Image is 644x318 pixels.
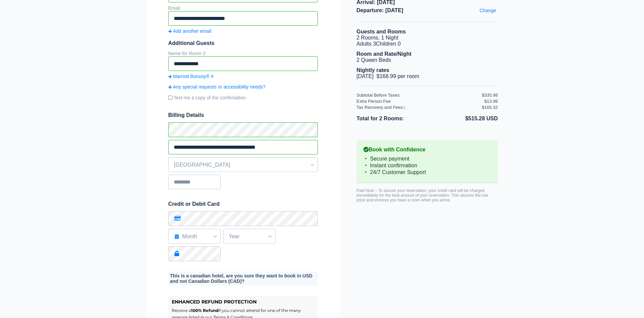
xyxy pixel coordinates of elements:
[357,41,498,47] li: Adults 3
[363,155,491,162] li: Secure payment
[168,40,318,46] div: Additional Guests
[168,92,318,103] label: Text me a copy of the confirmation
[482,105,498,110] div: $165.32
[168,84,318,90] a: Any special requests or accessibility needs?
[169,159,317,171] span: [GEOGRAPHIC_DATA]
[357,29,406,34] b: Guests and Rooms
[484,99,498,104] div: $13.98
[170,273,313,284] b: This is a canadian hotel, are you sure they want to book in USD and not Canadian Dollars (CAD)?
[363,147,491,153] b: Book with Confidence
[223,231,275,242] span: Year
[168,112,318,118] span: Billing Details
[357,93,482,98] div: Subtotal Before Taxes:
[168,201,220,207] span: Credit or Debit Card
[169,231,220,242] span: Month
[168,5,180,11] label: Email
[357,188,488,202] span: Paid Now :: To secure your reservation, your credit card will be charged immediately for the tota...
[168,74,318,79] a: Marriott Bonvoy® #
[357,7,498,14] span: Departure: [DATE]
[363,162,491,169] li: Instant confirmation
[168,28,318,34] a: Add another email
[357,99,482,104] div: Extra Person Fee
[357,51,412,57] b: Room and Rate/Night
[376,41,401,47] span: Children 0
[357,35,498,41] li: 2 Rooms, 1 Night
[357,67,389,73] b: Nightly rates
[357,73,420,79] span: [DATE] $168.99 per room
[482,93,498,98] div: $335.98
[427,114,498,123] li: $515.28 USD
[357,114,427,123] li: Total for 2 Rooms:
[363,169,491,176] li: 24/7 Customer Support
[357,105,482,110] div: Tax Recovery and Fees:
[168,51,206,56] label: Name for Room 2
[478,6,498,15] a: Change
[357,57,498,63] li: 2 Queen Beds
